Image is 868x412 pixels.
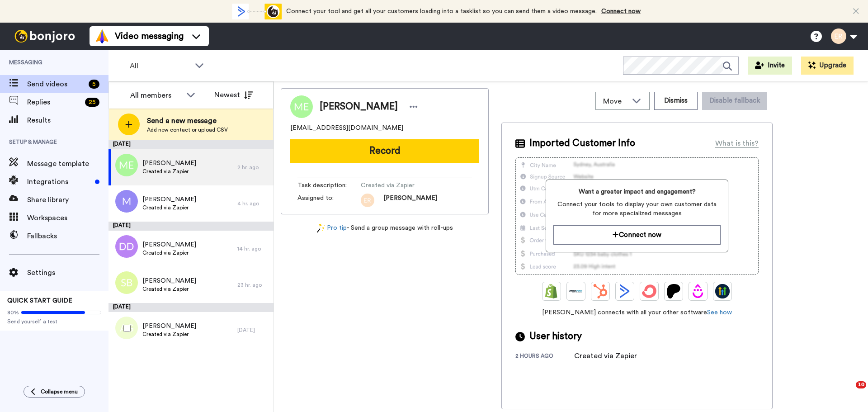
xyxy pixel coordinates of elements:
img: ConvertKit [642,284,656,298]
span: Move [603,96,627,107]
div: [DATE] [108,140,274,149]
div: 5 [89,80,99,89]
img: sb.png [115,271,138,294]
button: Record [290,139,479,163]
span: Created via Zapier [142,168,196,175]
img: bj-logo-header-white.svg [11,30,79,43]
span: [PERSON_NAME] [142,195,196,204]
span: Message template [27,158,108,169]
span: Send a new message [147,115,228,126]
div: 2 hr. ago [237,164,269,171]
button: Connect now [553,225,720,245]
img: ActiveCampaign [618,284,632,298]
img: Hubspot [593,284,608,298]
span: Created via Zapier [361,181,447,190]
div: - Send a group message with roll-ups [281,223,489,233]
span: [EMAIL_ADDRESS][DOMAIN_NAME] [290,123,403,133]
img: Patreon [666,284,681,298]
span: Replies [27,97,81,108]
img: GoHighLevel [715,284,730,298]
button: Upgrade [801,57,854,75]
span: Fallbacks [27,231,108,242]
span: Video messaging [115,30,184,43]
span: Connect your tools to display your own customer data for more specialized messages [553,200,720,218]
div: [DATE] [237,327,269,334]
div: 25 [85,98,99,107]
img: magic-wand.svg [317,223,325,233]
div: [DATE] [108,222,274,231]
div: All members [130,90,182,101]
span: 80% [7,309,19,316]
a: Pro tip [317,223,347,233]
button: Dismiss [654,92,698,110]
span: [PERSON_NAME] connects with all your other software [515,308,759,317]
img: Shopify [544,284,559,298]
span: Integrations [27,176,91,187]
span: Add new contact or upload CSV [147,126,228,133]
span: User history [529,330,582,343]
span: [PERSON_NAME] [142,276,196,285]
a: See how [707,309,732,316]
span: Settings [27,267,108,278]
span: Imported Customer Info [529,137,635,150]
span: [PERSON_NAME] [142,159,196,168]
div: 14 hr. ago [237,245,269,252]
span: Connect your tool and get all your customers loading into a tasklist so you can send them a video... [286,8,597,14]
span: [PERSON_NAME] [142,240,196,249]
img: er.png [361,194,374,207]
div: animation [232,4,282,19]
img: Image of Morgan Elieff [290,95,313,118]
img: me.png [115,154,138,176]
a: Connect now [601,8,641,14]
div: 2 hours ago [515,352,574,361]
span: Created via Zapier [142,331,196,338]
span: All [130,61,190,71]
div: What is this? [715,138,759,149]
button: Collapse menu [24,386,85,398]
span: [PERSON_NAME] [142,322,196,331]
div: [DATE] [108,303,274,312]
span: Results [27,115,108,126]
span: Created via Zapier [142,285,196,293]
img: dd.png [115,235,138,258]
span: Task description : [297,181,361,190]
span: Collapse menu [41,388,78,395]
img: Drip [691,284,705,298]
button: Invite [748,57,792,75]
span: Send yourself a test [7,318,101,325]
div: 4 hr. ago [237,200,269,207]
span: Workspaces [27,213,108,223]
div: 23 hr. ago [237,281,269,289]
span: [PERSON_NAME] [320,100,398,114]
button: Newest [208,86,259,104]
div: Created via Zapier [574,350,637,361]
img: Ontraport [569,284,583,298]
span: QUICK START GUIDE [7,298,72,304]
span: 10 [856,381,866,388]
span: Send videos [27,79,85,90]
span: Assigned to: [297,194,361,207]
span: Created via Zapier [142,249,196,256]
img: vm-color.svg [95,29,109,43]
button: Disable fallback [702,92,767,110]
iframe: Intercom live chat [837,381,859,403]
span: [PERSON_NAME] [383,194,437,207]
span: Created via Zapier [142,204,196,211]
span: Want a greater impact and engagement? [553,187,720,196]
img: m.png [115,190,138,213]
span: Share library [27,194,108,205]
